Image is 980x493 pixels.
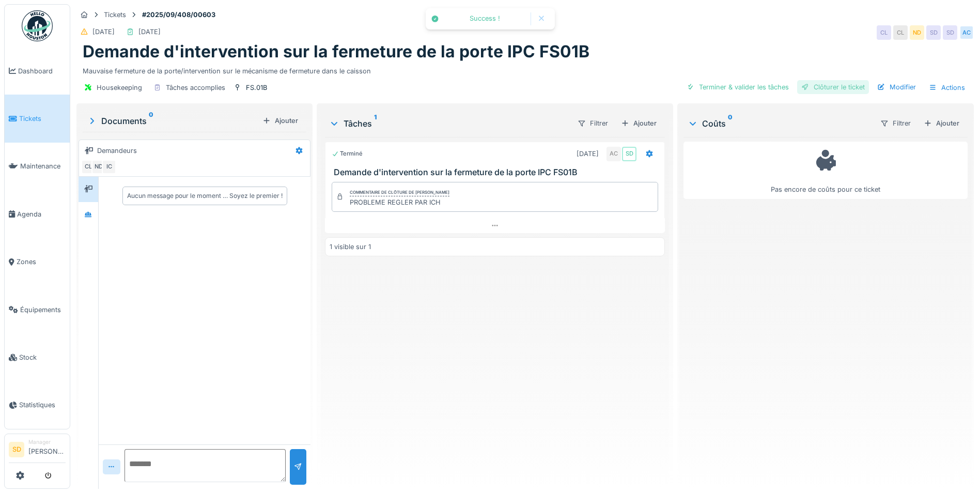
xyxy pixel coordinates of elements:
[877,25,891,40] div: CL
[19,400,66,410] span: Statistiques
[91,160,106,174] div: ND
[943,25,957,40] div: SD
[5,47,70,95] a: Dashboard
[17,209,66,219] span: Agenda
[28,438,66,446] div: Manager
[17,257,66,267] span: Zones
[97,83,142,93] div: Housekeeping
[81,160,96,174] div: CL
[18,66,66,76] span: Dashboard
[444,14,525,23] div: Success !
[690,146,961,194] div: Pas encore de coûts pour ce ticket
[926,25,941,40] div: SD
[577,149,599,159] div: [DATE]
[959,25,974,40] div: AC
[329,117,569,130] div: Tâches
[330,242,371,252] div: 1 visible sur 1
[876,116,915,131] div: Filtrer
[334,167,660,177] h3: Demande d'intervention sur la fermeture de la porte IPC FS01B
[5,333,70,381] a: Stock
[92,27,115,37] div: [DATE]
[138,27,161,37] div: [DATE]
[920,116,963,130] div: Ajouter
[19,352,66,362] span: Stock
[9,442,24,457] li: SD
[83,62,968,76] div: Mauvaise fermeture de la porte/intervention sur le mécanisme de fermeture dans le caisson
[924,80,970,95] div: Actions
[97,146,137,156] div: Demandeurs
[5,286,70,333] a: Équipements
[5,95,70,142] a: Tickets
[5,238,70,286] a: Zones
[258,114,302,128] div: Ajouter
[20,161,66,171] span: Maintenance
[332,149,363,158] div: Terminé
[246,83,267,93] div: FS.01B
[688,117,872,130] div: Coûts
[797,80,869,94] div: Clôturer le ticket
[374,117,377,130] sup: 1
[166,83,225,93] div: Tâches accomplies
[28,438,66,460] li: [PERSON_NAME]
[5,190,70,238] a: Agenda
[19,114,66,124] span: Tickets
[350,189,449,196] div: Commentaire de clôture de [PERSON_NAME]
[87,115,258,127] div: Documents
[573,116,613,131] div: Filtrer
[606,147,621,161] div: AC
[102,160,116,174] div: IC
[5,381,70,429] a: Statistiques
[350,197,449,207] div: PROBLEME REGLER PAR ICH
[9,438,66,463] a: SD Manager[PERSON_NAME]
[728,117,733,130] sup: 0
[617,116,661,130] div: Ajouter
[138,10,220,20] strong: #2025/09/408/00603
[20,305,66,315] span: Équipements
[104,10,126,20] div: Tickets
[5,143,70,190] a: Maintenance
[893,25,908,40] div: CL
[149,115,153,127] sup: 0
[622,147,636,161] div: SD
[127,191,283,201] div: Aucun message pour le moment … Soyez le premier !
[682,80,793,94] div: Terminer & valider les tâches
[873,80,920,94] div: Modifier
[83,42,589,61] h1: Demande d'intervention sur la fermeture de la porte IPC FS01B
[22,10,53,41] img: Badge_color-CXgf-gQk.svg
[910,25,924,40] div: ND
